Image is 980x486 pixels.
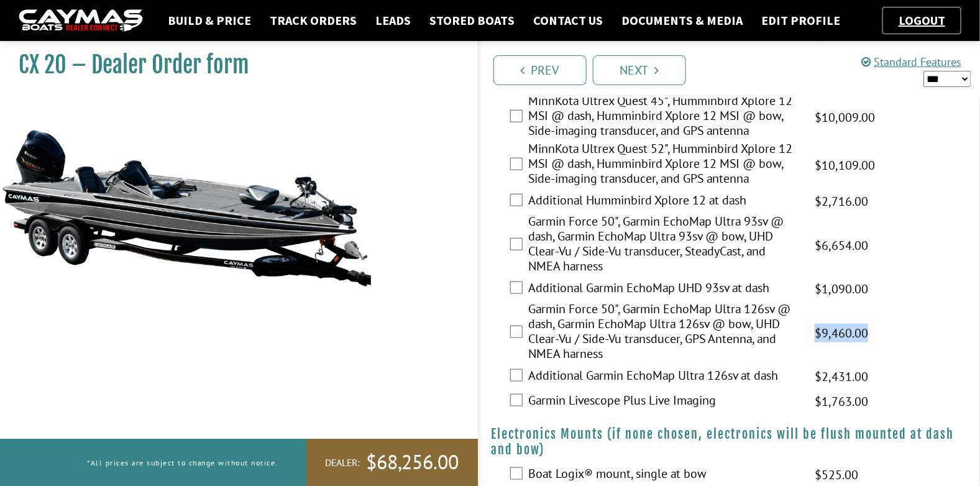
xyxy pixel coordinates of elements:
a: Edit Profile [755,12,846,29]
span: $10,009.00 [815,108,875,127]
span: $1,763.00 [815,392,868,411]
h4: Electronics Mounts (if none chosen, electronics will be flush mounted at dash and bow) [492,426,968,457]
img: caymas-dealer-connect-2ed40d3bc7270c1d8d7ffb4b79bf05adc795679939227970def78ec6f6c03838.gif [19,9,143,32]
label: MinnKota Ultrex Quest 52", Humminbird Xplore 12 MSI @ dash, Humminbird Xplore 12 MSI @ bow, Side-... [529,141,800,189]
span: $1,090.00 [815,280,868,298]
span: Dealer: [325,456,360,469]
label: Garmin Force 50", Garmin EchoMap Ultra 93sv @ dash, Garmin EchoMap Ultra 93sv @ bow, UHD Clear-Vu... [529,214,800,277]
a: Stored Boats [423,12,521,29]
span: $10,109.00 [815,156,875,175]
a: Leads [369,12,417,29]
span: $68,256.00 [366,449,459,475]
label: Garmin Force 50", Garmin EchoMap Ultra 126sv @ dash, Garmin EchoMap Ultra 126sv @ bow, UHD Clear-... [529,301,800,364]
span: $525.00 [815,465,858,484]
span: $9,460.00 [815,324,868,342]
label: Garmin Livescope Plus Live Imaging [529,393,800,411]
a: Prev [493,55,587,85]
a: Documents & Media [615,12,749,29]
label: MinnKota Ultrex Quest 45", Humminbird Xplore 12 MSI @ dash, Humminbird Xplore 12 MSI @ bow, Side-... [529,93,800,141]
a: Logout [892,12,951,28]
label: Additional Garmin EchoMap UHD 93sv at dash [529,280,800,298]
a: Dealer:$68,256.00 [306,439,478,486]
span: $6,654.00 [815,236,868,255]
a: Track Orders [263,12,363,29]
span: $2,431.00 [815,367,868,386]
a: Standard Features [861,55,961,69]
label: Additional Garmin EchoMap Ultra 126sv at dash [529,368,800,386]
span: $2,716.00 [815,192,868,211]
a: Next [593,55,686,85]
a: Build & Price [162,12,257,29]
a: Contact Us [527,12,609,29]
label: Additional Humminbird Xplore 12 at dash [529,193,800,211]
label: Boat Logix® mount, single at bow [529,466,800,484]
p: *All prices are subject to change without notice. [87,452,278,473]
h1: CX 20 – Dealer Order form [19,51,447,79]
